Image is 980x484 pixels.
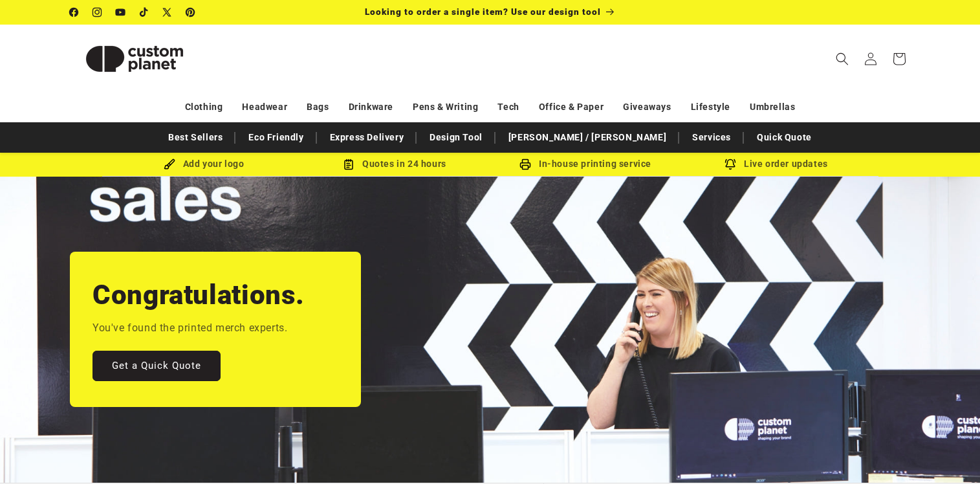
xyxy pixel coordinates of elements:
img: Brush Icon [164,159,175,170]
a: Umbrellas [750,96,795,118]
a: [PERSON_NAME] / [PERSON_NAME] [502,126,673,149]
p: You've found the printed merch experts. [93,319,287,338]
a: Office & Paper [539,96,604,118]
a: Drinkware [349,96,393,118]
a: Tech [497,96,519,118]
a: Giveaways [623,96,671,118]
a: Lifestyle [691,96,730,118]
img: In-house printing [519,159,531,170]
a: Express Delivery [323,126,411,149]
a: Services [686,126,737,149]
summary: Search [828,45,856,73]
a: Custom Planet [65,25,204,93]
a: Clothing [185,96,223,118]
a: Best Sellers [162,126,229,149]
a: Design Tool [423,126,489,149]
img: Order updates [724,159,736,170]
div: Add your logo [109,156,299,172]
span: Looking to order a single item? Use our design tool [365,6,601,17]
h2: Congratulations. [93,278,305,313]
iframe: Chat Widget [915,422,980,484]
div: Quotes in 24 hours [299,156,490,172]
div: In-house printing service [490,156,681,172]
a: Eco Friendly [242,126,310,149]
img: Order Updates Icon [343,159,354,170]
img: Custom Planet [70,30,199,88]
a: Quick Quote [750,126,818,149]
a: Pens & Writing [413,96,478,118]
a: Get a Quick Quote [93,351,221,381]
div: Live order updates [681,156,872,172]
a: Bags [307,96,329,118]
a: Headwear [242,96,287,118]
